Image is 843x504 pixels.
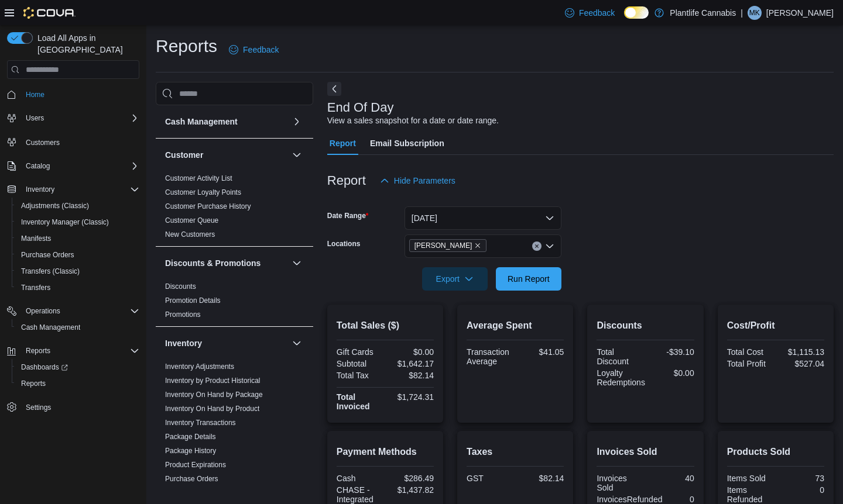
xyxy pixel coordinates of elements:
[16,264,84,278] a: Transfers (Classic)
[467,445,564,459] h2: Taxes
[429,267,481,291] span: Export
[165,404,259,413] span: Inventory On Hand by Product
[165,174,232,182] a: Customer Activity List
[165,202,251,211] span: Customer Purchase History
[165,419,236,427] a: Inventory Transactions
[165,296,221,305] span: Promotion Details
[165,337,287,349] button: Inventory
[165,432,216,441] span: Package Details
[337,485,383,504] div: CHASE - Integrated
[2,158,144,174] button: Catalog
[165,282,196,291] span: Discounts
[12,198,144,214] button: Adjustments (Classic)
[21,111,139,125] span: Users
[327,239,361,248] label: Locations
[21,267,80,276] span: Transfers (Classic)
[21,87,139,102] span: Home
[224,38,283,61] a: Feedback
[165,149,203,161] h3: Customer
[597,347,643,366] div: Total Discount
[165,362,234,371] span: Inventory Adjustments
[23,7,76,19] img: Cova
[26,185,54,194] span: Inventory
[165,405,259,413] a: Inventory On Hand by Product
[26,90,44,99] span: Home
[21,111,49,125] button: Users
[16,281,55,295] a: Transfers
[667,495,694,504] div: 0
[21,323,80,332] span: Cash Management
[727,319,824,333] h2: Cost/Profit
[165,447,216,455] a: Package History
[370,132,444,155] span: Email Subscription
[16,232,56,246] a: Manifests
[16,215,114,229] a: Inventory Manager (Classic)
[2,86,144,103] button: Home
[16,320,85,334] a: Cash Management
[388,371,434,380] div: $82.14
[414,240,472,251] span: [PERSON_NAME]
[778,359,824,368] div: $527.04
[290,115,304,129] button: Cash Management
[21,283,50,292] span: Transfers
[290,256,304,270] button: Discounts & Promotions
[12,279,144,296] button: Transfers
[388,359,434,368] div: $1,642.17
[422,267,488,291] button: Export
[388,392,434,402] div: $1,724.31
[2,133,144,150] button: Customers
[597,445,694,459] h2: Invoices Sold
[21,159,139,173] span: Catalog
[165,230,215,239] span: New Customers
[165,310,201,319] span: Promotions
[165,188,241,196] a: Customer Loyalty Points
[16,320,139,334] span: Cash Management
[165,202,251,210] a: Customer Purchase History
[2,399,144,416] button: Settings
[560,1,619,25] a: Feedback
[165,474,218,484] span: Purchase Orders
[579,7,615,19] span: Feedback
[16,377,139,391] span: Reports
[165,116,238,127] h3: Cash Management
[165,216,218,225] span: Customer Queue
[165,377,261,385] a: Inventory by Product Historical
[388,474,434,483] div: $286.49
[394,175,455,187] span: Hide Parameters
[165,337,202,349] h3: Inventory
[650,368,694,378] div: $0.00
[16,248,139,262] span: Purchase Orders
[165,188,241,197] span: Customer Loyalty Points
[545,241,554,251] button: Open list of options
[727,347,773,357] div: Total Cost
[156,34,217,58] h1: Reports
[165,149,287,161] button: Customer
[21,201,89,210] span: Adjustments (Classic)
[16,264,139,278] span: Transfers (Classic)
[165,433,216,441] a: Package Details
[21,400,139,415] span: Settings
[467,474,513,483] div: GST
[749,6,760,20] span: MK
[624,19,625,19] span: Dark Mode
[21,159,54,173] button: Catalog
[26,113,44,123] span: Users
[26,161,50,171] span: Catalog
[467,319,564,333] h2: Average Spent
[165,475,218,483] a: Purchase Orders
[337,474,383,483] div: Cash
[165,257,287,269] button: Discounts & Promotions
[330,132,356,155] span: Report
[337,392,370,411] strong: Total Invoiced
[2,303,144,319] button: Operations
[648,474,694,483] div: 40
[16,199,139,213] span: Adjustments (Classic)
[165,257,261,269] h3: Discounts & Promotions
[16,215,139,229] span: Inventory Manager (Classic)
[243,44,279,56] span: Feedback
[16,377,50,391] a: Reports
[337,319,434,333] h2: Total Sales ($)
[518,347,564,357] div: $41.05
[165,310,201,319] a: Promotions
[766,6,834,20] p: [PERSON_NAME]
